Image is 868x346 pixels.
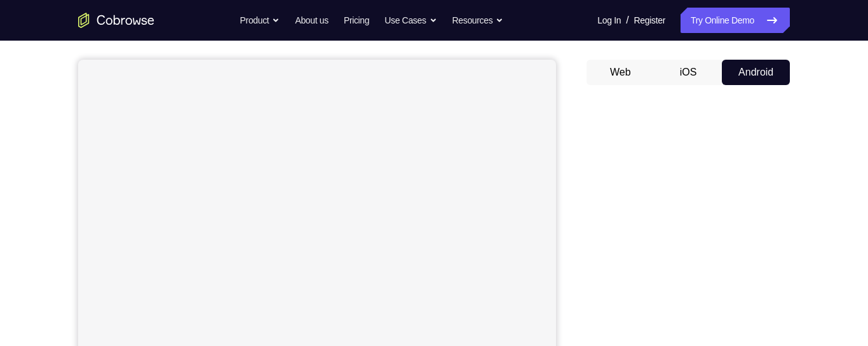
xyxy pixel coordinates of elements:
[634,8,665,33] a: Register
[78,13,154,28] a: Go to the home page
[452,8,504,33] button: Resources
[295,8,328,33] a: About us
[626,13,628,28] span: /
[587,60,654,85] button: Web
[681,8,790,33] a: Try Online Demo
[240,8,280,33] button: Product
[597,8,621,33] a: Log In
[384,8,437,33] button: Use Cases
[722,60,790,85] button: Android
[654,60,722,85] button: iOS
[344,8,369,33] a: Pricing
